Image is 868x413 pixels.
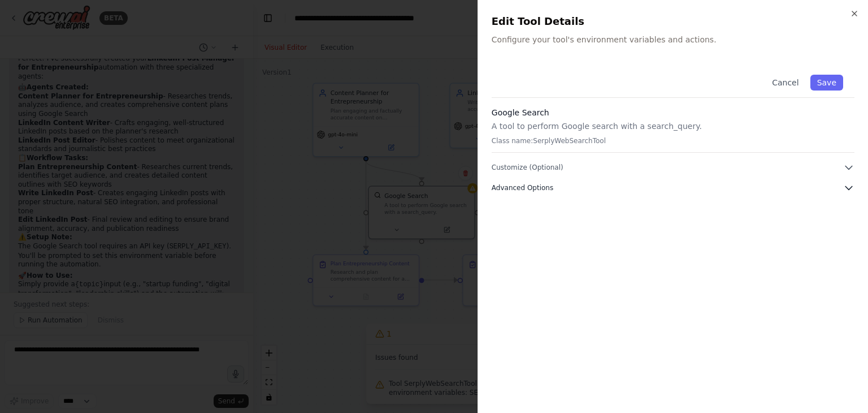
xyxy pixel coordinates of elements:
h2: Edit Tool Details [492,14,854,29]
span: Advanced Options [492,183,553,192]
button: Cancel [765,75,805,91]
p: Class name: SerplyWebSearchTool [492,136,854,145]
span: Customize (Optional) [492,163,563,172]
button: Save [810,75,843,91]
h3: Google Search [492,107,854,118]
button: Customize (Optional) [492,162,854,173]
p: Configure your tool's environment variables and actions. [492,34,854,45]
p: A tool to perform Google search with a search_query. [492,121,854,132]
button: Advanced Options [492,182,854,193]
